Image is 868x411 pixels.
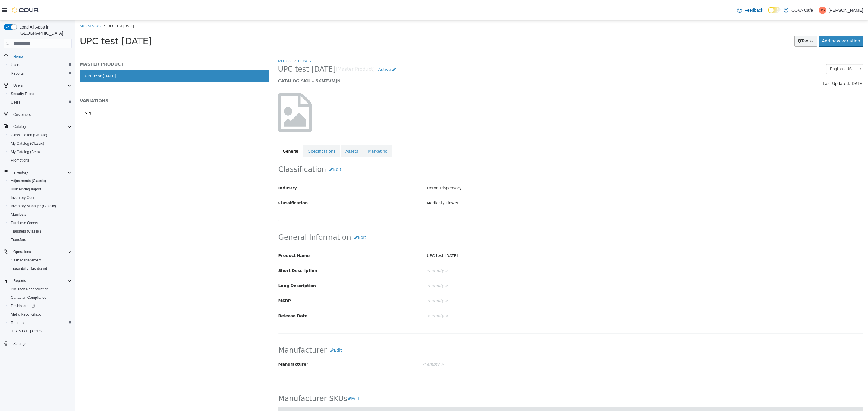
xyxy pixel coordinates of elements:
[11,248,33,255] button: Operations
[11,53,25,60] a: Home
[203,324,788,335] h2: Manufacturer
[1,110,74,119] button: Customers
[11,266,47,271] span: Traceabilty Dashboard
[6,302,74,310] a: Dashboards
[8,99,23,106] a: Users
[203,233,234,237] span: Product Name
[6,310,74,319] button: Metrc Reconciliation
[8,257,72,264] span: Cash Management
[32,3,58,8] span: UPC test [DATE]
[13,83,23,88] span: Users
[6,219,74,227] button: Purchase Orders
[223,38,236,43] a: Flower
[13,249,31,254] span: Operations
[303,47,316,51] span: Active
[8,257,44,264] a: Cash Management
[203,144,788,155] h2: Classification
[829,7,863,14] p: [PERSON_NAME]
[11,123,72,130] span: Catalog
[8,90,72,97] span: Security Roles
[6,131,74,139] button: Classification (Classic)
[425,390,450,394] span: Description
[11,52,72,60] span: Home
[6,210,74,219] button: Manifests
[347,275,792,286] div: < empty >
[8,319,72,326] span: Reports
[8,140,72,147] span: My Catalog (Classic)
[1,277,74,285] button: Reports
[13,124,26,129] span: Catalog
[6,69,74,78] button: Reports
[203,180,233,185] span: Classification
[13,341,26,346] span: Settings
[751,44,788,54] a: English - US
[13,54,23,59] span: Home
[8,265,49,272] a: Traceabilty Dashboard
[8,302,72,310] span: Dashboards
[8,236,28,243] a: Transfers
[11,237,26,242] span: Transfers
[1,52,74,60] button: Home
[347,290,792,301] div: < empty >
[11,287,49,292] span: BioTrack Reconciliation
[251,144,269,155] button: Edit
[5,41,194,46] h5: MASTER PRODUCT
[17,24,72,36] span: Load All Apps in [GEOGRAPHIC_DATA]
[203,341,233,346] span: Manufacturer
[8,228,43,235] a: Transfers (Classic)
[8,202,58,210] a: Inventory Manager (Classic)
[8,70,26,77] a: Reports
[203,278,216,283] span: MSRP
[768,7,781,13] input: Dark Mode
[347,339,743,349] div: < empty >
[11,82,72,89] span: Users
[11,221,38,225] span: Purchase Orders
[203,44,260,54] span: UPC test [DATE]
[6,193,74,202] button: Inventory Count
[203,212,788,223] h2: General Information
[6,285,74,293] button: BioTrack Reconciliation
[8,265,72,272] span: Traceabilty Dashboard
[11,63,20,67] span: Users
[9,90,16,96] div: 5 g
[5,3,25,8] a: My Catalog
[8,211,72,218] span: Manifests
[8,286,72,293] span: BioTrack Reconciliation
[8,186,72,193] span: Bulk Pricing Import
[11,100,20,105] span: Users
[8,157,32,164] a: Promotions
[1,339,74,348] button: Settings
[6,90,74,98] button: Security Roles
[6,202,74,210] button: Inventory Manager (Classic)
[8,61,72,69] span: Users
[8,286,51,293] a: BioTrack Reconciliation
[1,81,74,90] button: Users
[6,177,74,185] button: Adjustments (Classic)
[11,158,29,163] span: Promotions
[8,148,42,156] a: My Catalog (Beta)
[8,302,37,310] a: Dashboards
[13,170,28,175] span: Inventory
[11,320,24,325] span: Reports
[206,390,215,394] span: SKU
[8,131,50,139] a: Classification (Classic)
[6,256,74,264] button: Cash Management
[11,229,41,234] span: Transfers (Classic)
[8,90,36,97] a: Security Roles
[8,148,72,156] span: My Catalog (Beta)
[8,311,46,318] a: Metrc Reconciliation
[820,7,825,14] span: TS
[775,61,788,65] span: [DATE]
[11,123,28,130] button: Catalog
[747,61,775,65] span: Last Updated:
[13,278,26,283] span: Reports
[11,169,30,176] button: Inventory
[8,211,29,218] a: Manifests
[8,99,72,106] span: Users
[11,178,46,183] span: Adjustments (Classic)
[347,245,792,256] div: < empty >
[791,7,813,14] p: COVA Cafe
[11,141,44,146] span: My Catalog (Classic)
[8,202,72,210] span: Inventory Manager (Classic)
